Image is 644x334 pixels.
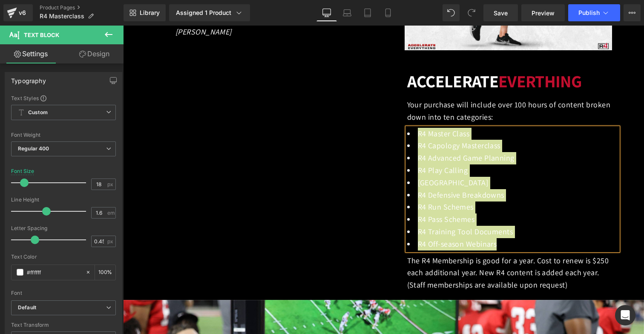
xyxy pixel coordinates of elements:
[284,102,495,115] li: R4 Master Class
[63,44,125,63] a: Design
[357,4,378,21] a: Tablet
[494,9,508,17] span: Save
[284,114,495,127] li: R4 Capology Masterclass
[11,197,116,203] div: Line Height
[11,72,46,84] div: Typography
[615,305,635,325] div: Open Intercom Messenger
[40,13,84,20] span: R4 Masterclass
[17,7,28,18] div: v6
[107,210,115,216] span: em
[95,265,115,280] div: %
[443,4,460,21] button: Undo
[578,9,600,16] span: Publish
[337,4,357,21] a: Laptop
[40,4,124,11] a: Product Pages
[24,32,59,38] span: Text Block
[284,151,495,164] li: [GEOGRAPHIC_DATA]
[284,44,375,66] font: ACCELERATE
[11,95,116,101] div: Text Styles
[284,229,495,266] p: The R4 Membership is good for a year. Cost to renew is $250 each additional year. New R4 content ...
[107,239,115,244] span: px
[378,4,398,21] a: Mobile
[3,4,33,21] a: v6
[284,176,495,188] li: R4 Run Schemes
[11,254,116,260] div: Text Color
[624,4,641,21] button: More
[107,181,115,187] span: px
[124,4,166,21] a: New Library
[27,268,81,277] input: Color
[284,188,495,200] li: R4 Pass Schemes
[28,109,48,116] b: Custom
[176,9,243,17] div: Assigned 1 Product
[284,127,495,139] li: R4 Advanced Game Planning
[284,73,495,98] p: Your purchase will include over 100 hours of content broken down into ten categories:
[11,322,116,328] div: Text Transform
[284,164,495,176] li: R4 Defensive Breakdowns
[568,4,620,21] button: Publish
[284,139,495,151] li: R4 Play Calling
[140,9,160,17] span: Library
[11,168,34,174] div: Font Size
[375,44,458,66] font: EVERTHING
[316,4,337,21] a: Desktop
[284,200,495,213] li: R4 Training Tool Documents
[18,304,36,311] i: Default
[11,132,116,138] div: Font Weight
[521,4,565,21] a: Preview
[463,4,480,21] button: Redo
[532,9,555,17] span: Preview
[284,213,495,225] li: R4 Off-season Webinars
[18,145,49,152] b: Regular 400
[11,290,116,296] div: Font
[11,225,116,231] div: Letter Spacing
